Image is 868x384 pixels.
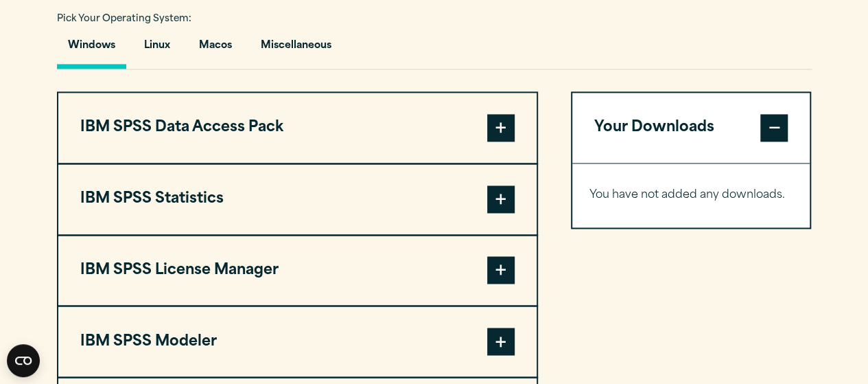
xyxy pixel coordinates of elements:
[57,30,126,69] button: Windows
[250,30,342,69] button: Miscellaneous
[58,93,537,163] button: IBM SPSS Data Access Pack
[572,163,810,227] div: Your Downloads
[58,164,537,234] button: IBM SPSS Statistics
[589,185,793,205] p: You have not added any downloads.
[133,30,181,69] button: Linux
[57,14,191,23] span: Pick Your Operating System:
[58,306,537,376] button: IBM SPSS Modeler
[188,30,243,69] button: Macos
[7,344,40,377] button: Open CMP widget
[58,236,537,306] button: IBM SPSS License Manager
[572,93,810,163] button: Your Downloads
